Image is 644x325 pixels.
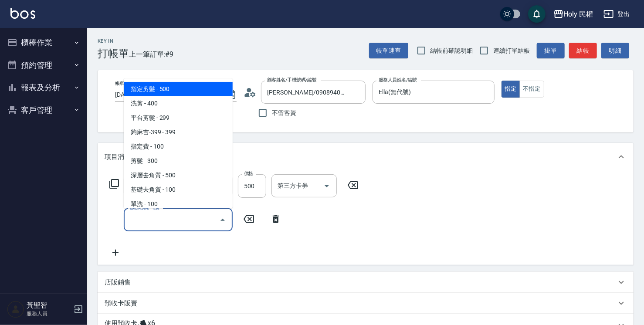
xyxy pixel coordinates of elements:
[98,293,634,314] div: 預收卡販賣
[98,272,634,293] div: 店販銷售
[124,197,233,211] span: 單洗 - 100
[129,49,174,60] span: 上一筆訂單:#9
[124,125,233,139] span: 夠麻吉-399 - 399
[27,301,71,310] h5: 黃聖智
[124,183,233,197] span: 基礎去角質 - 100
[216,213,230,227] button: Close
[564,9,593,20] div: Holy 民權
[430,46,473,55] span: 結帳前確認明細
[10,8,35,19] img: Logo
[124,154,233,168] span: 剪髮 - 300
[124,111,233,125] span: 平台剪髮 - 299
[98,143,634,171] div: 項目消費
[115,80,133,87] label: 帳單日期
[3,31,84,54] button: 櫃檯作業
[98,38,129,44] h2: Key In
[105,152,131,162] p: 項目消費
[267,77,317,83] label: 顧客姓名/手機號碼/編號
[320,179,334,193] button: Open
[105,299,137,308] p: 預收卡販賣
[601,43,629,59] button: 明細
[244,170,253,177] label: 價格
[3,99,84,122] button: 客戶管理
[493,46,530,55] span: 連續打單結帳
[124,82,233,96] span: 指定剪髮 - 500
[124,168,233,183] span: 深層去角質 - 500
[272,108,296,118] span: 不留客資
[105,278,131,287] p: 店販銷售
[528,5,546,23] button: save
[7,301,24,318] img: Person
[569,43,597,59] button: 結帳
[27,310,71,318] p: 服務人員
[379,77,417,83] label: 服務人員姓名/編號
[519,81,544,98] button: 不指定
[502,81,520,98] button: 指定
[115,88,217,102] input: YYYY/MM/DD hh:mm
[3,76,84,99] button: 報表及分析
[98,47,129,60] h3: 打帳單
[369,43,408,59] button: 帳單速查
[3,54,84,77] button: 預約管理
[600,6,634,22] button: 登出
[124,96,233,111] span: 洗剪 - 400
[124,139,233,154] span: 指定費 - 100
[550,5,597,23] button: Holy 民權
[537,43,565,59] button: 掛單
